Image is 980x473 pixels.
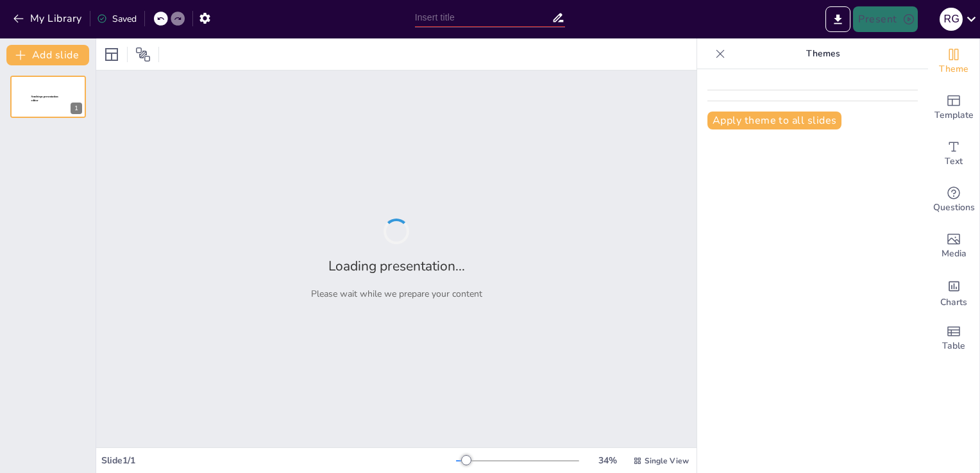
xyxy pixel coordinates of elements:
div: Slide 1 / 1 [101,454,456,467]
span: Template [934,108,974,122]
span: Theme [939,62,968,76]
span: Media [942,247,967,261]
button: Apply theme to all slides [707,112,841,129]
button: My Library [10,8,87,29]
span: Single View [645,456,689,466]
span: Charts [940,295,967,310]
div: 1 [71,103,82,114]
button: R G [940,6,963,32]
div: Get real-time input from your audience [928,177,979,223]
div: Add images, graphics, shapes or video [928,223,979,269]
span: Position [135,47,151,62]
div: 1 [10,76,86,118]
p: Themes [731,38,915,69]
div: Add ready made slides [928,85,979,131]
div: Layout [101,44,122,65]
div: Add text boxes [928,131,979,177]
span: Table [942,339,965,353]
input: Insert title [415,8,552,27]
span: Questions [933,201,975,215]
div: Saved [97,13,137,25]
button: Present [853,6,917,32]
div: 34 % [592,454,623,467]
div: Change the overall theme [928,38,979,85]
button: Export to PowerPoint [825,6,850,32]
h2: Loading presentation... [328,257,465,275]
button: Add slide [6,45,89,65]
span: Sendsteps presentation editor [31,95,58,103]
div: Add charts and graphs [928,269,979,315]
p: Please wait while we prepare your content [311,288,482,300]
div: Add a table [928,315,979,361]
span: Text [945,154,963,169]
div: R G [940,8,963,31]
